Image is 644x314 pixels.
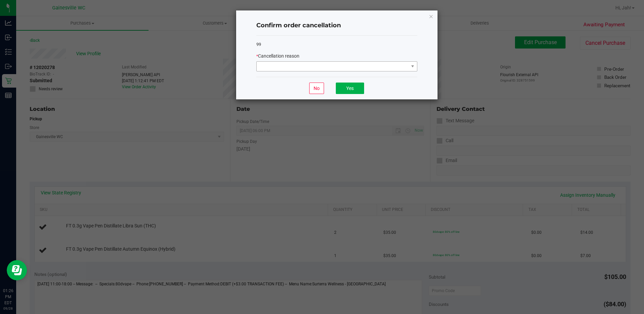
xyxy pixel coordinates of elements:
[256,42,261,47] span: 99
[256,21,417,30] h4: Confirm order cancellation
[309,83,324,94] button: No
[336,83,364,94] button: Yes
[429,12,433,20] button: Close
[7,260,27,280] iframe: Resource center
[258,53,299,59] span: Cancellation reason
